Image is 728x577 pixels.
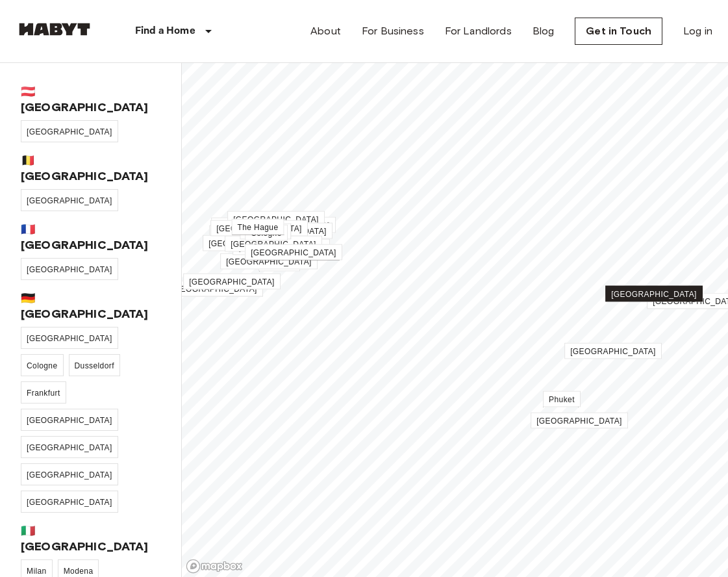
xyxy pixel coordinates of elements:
span: Phuket [549,395,575,404]
a: [GEOGRAPHIC_DATA] [21,189,118,211]
a: [GEOGRAPHIC_DATA] [209,225,307,242]
a: [GEOGRAPHIC_DATA] [227,211,325,227]
span: [GEOGRAPHIC_DATA] [27,127,112,136]
span: [GEOGRAPHIC_DATA] [27,196,112,205]
span: [GEOGRAPHIC_DATA] [244,221,330,230]
div: Map marker [210,222,308,236]
a: [GEOGRAPHIC_DATA] [21,436,118,458]
a: Phuket [543,391,581,407]
a: [GEOGRAPHIC_DATA] [21,258,118,280]
a: [GEOGRAPHIC_DATA] [605,286,703,302]
div: Map marker [605,288,703,301]
a: For Landlords [445,23,512,39]
a: Log in [683,23,712,39]
a: Frankfurt [21,381,66,404]
span: Frankfurt [27,389,60,398]
span: 🇧🇪 [GEOGRAPHIC_DATA] [21,153,160,184]
span: 🇫🇷 [GEOGRAPHIC_DATA] [21,222,160,253]
a: About [310,23,341,39]
span: [GEOGRAPHIC_DATA] [27,416,112,425]
p: Find a Home [135,23,195,39]
a: [GEOGRAPHIC_DATA] [21,463,118,485]
span: [GEOGRAPHIC_DATA] [226,257,312,266]
a: [GEOGRAPHIC_DATA] [21,409,118,431]
a: [GEOGRAPHIC_DATA] [203,235,300,251]
span: 🇩🇪 [GEOGRAPHIC_DATA] [21,290,160,322]
span: [GEOGRAPHIC_DATA] [611,290,697,299]
span: [GEOGRAPHIC_DATA] [27,334,112,343]
span: [GEOGRAPHIC_DATA] [570,347,656,356]
span: Modena [64,567,94,576]
div: Map marker [531,415,628,428]
div: Map marker [227,213,325,227]
a: Cologne [245,225,288,241]
a: For Business [362,23,424,39]
a: [GEOGRAPHIC_DATA] [225,236,322,252]
a: [GEOGRAPHIC_DATA] [531,413,628,429]
a: Mapbox logo [186,559,243,574]
span: [GEOGRAPHIC_DATA] [241,227,327,236]
span: [GEOGRAPHIC_DATA] [216,224,302,233]
span: [GEOGRAPHIC_DATA] [231,240,316,249]
a: [GEOGRAPHIC_DATA] [21,491,118,513]
a: Blog [533,23,555,39]
div: Map marker [209,227,307,241]
div: Map marker [183,276,281,289]
div: Map marker [564,345,662,359]
a: [GEOGRAPHIC_DATA] [564,343,662,359]
span: 🇦🇹 [GEOGRAPHIC_DATA] [21,84,160,115]
span: [GEOGRAPHIC_DATA] [27,443,112,452]
span: Milan [27,567,47,576]
a: Cologne [21,354,64,376]
span: Cologne [27,361,58,370]
div: Map marker [220,255,318,269]
a: [GEOGRAPHIC_DATA] [210,220,308,237]
span: [GEOGRAPHIC_DATA] [251,248,336,257]
a: Get in Touch [575,18,662,45]
a: Dusseldorf [69,354,120,376]
div: Map marker [225,238,322,251]
span: [GEOGRAPHIC_DATA] [208,239,294,248]
span: [GEOGRAPHIC_DATA] [27,498,112,507]
span: 🇮🇹 [GEOGRAPHIC_DATA] [21,523,160,554]
div: Map marker [232,241,330,255]
div: Map marker [245,246,342,260]
span: [GEOGRAPHIC_DATA] [189,277,275,287]
span: [GEOGRAPHIC_DATA] [536,417,622,426]
span: The Hague [238,223,279,232]
img: Habyt [16,23,94,36]
div: Map marker [258,257,300,271]
div: Map marker [245,227,288,240]
a: [GEOGRAPHIC_DATA] [220,253,318,270]
a: [GEOGRAPHIC_DATA] [211,218,308,234]
div: Map marker [166,283,263,296]
div: Map marker [232,221,284,235]
div: Map marker [203,237,300,251]
a: [GEOGRAPHIC_DATA] [245,244,342,261]
div: Map marker [240,225,291,239]
span: [GEOGRAPHIC_DATA] [238,243,324,252]
div: Map marker [543,393,581,407]
a: [GEOGRAPHIC_DATA] [21,120,118,142]
div: Map marker [211,220,308,233]
span: [GEOGRAPHIC_DATA] [27,265,112,274]
a: The Hague [232,219,284,235]
a: [GEOGRAPHIC_DATA] [183,274,281,290]
a: [GEOGRAPHIC_DATA] [21,327,118,349]
span: [GEOGRAPHIC_DATA] [233,215,319,224]
span: [GEOGRAPHIC_DATA] [27,470,112,480]
span: Dusseldorf [75,361,114,370]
